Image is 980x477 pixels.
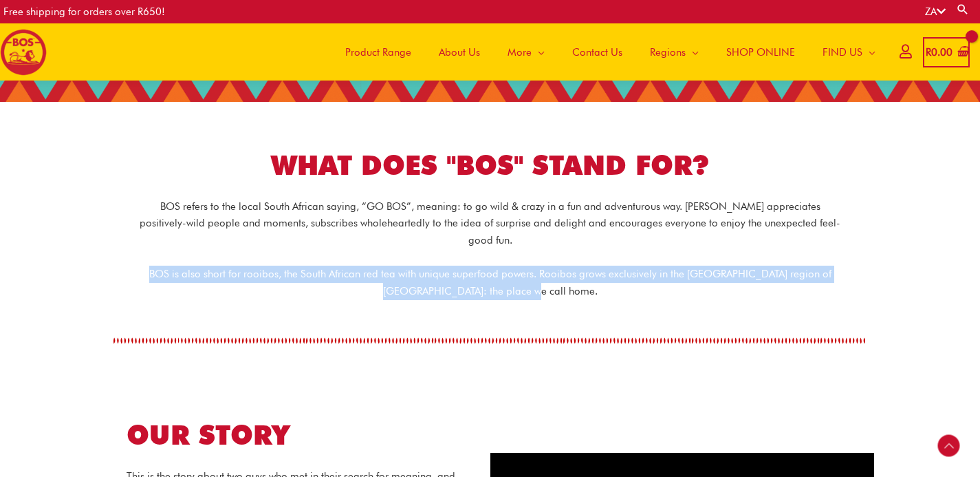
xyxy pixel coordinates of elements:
[321,23,889,81] nav: Site Navigation
[572,32,622,73] span: Contact Us
[636,23,712,81] a: Regions
[439,32,480,73] span: About Us
[926,46,931,59] span: R
[345,32,411,73] span: Product Range
[558,23,636,81] a: Contact Us
[926,46,952,59] bdi: 0.00
[923,37,970,68] a: View Shopping Cart, empty
[823,32,862,73] span: FIND US
[127,416,470,454] h1: OUR STORY
[331,23,425,81] a: Product Range
[956,3,970,16] a: Search button
[140,198,841,249] p: BOS refers to the local South African saying, “GO BOS”, meaning: to go wild & crazy in a fun and ...
[650,32,686,73] span: Regions
[494,23,558,81] a: More
[140,266,841,300] p: BOS is also short for rooibos, the South African red tea with unique superfood powers. Rooibos gr...
[726,32,795,73] span: SHOP ONLINE
[925,6,946,18] a: ZA
[508,32,532,73] span: More
[105,147,875,184] h1: WHAT DOES "BOS" STAND FOR?
[712,23,809,81] a: SHOP ONLINE
[425,23,494,81] a: About Us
